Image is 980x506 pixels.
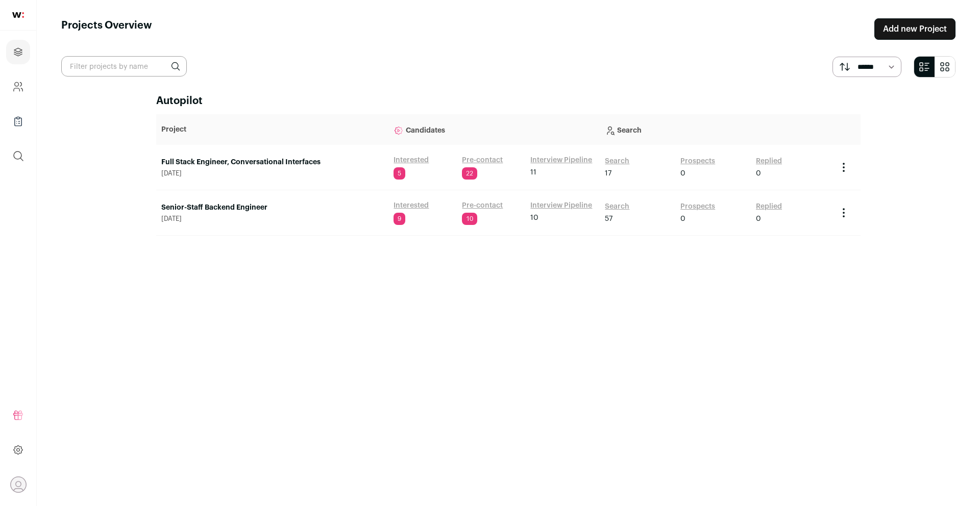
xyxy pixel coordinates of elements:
img: wellfound-shorthand-0d5821cbd27db2630d0214b213865d53afaa358527fdda9d0ea32b1df1b89c2c.svg [12,12,24,18]
a: Add new Project [874,18,955,40]
span: [DATE] [161,215,383,223]
p: Project [161,124,383,135]
span: [DATE] [161,169,383,178]
span: 0 [756,214,761,224]
span: 57 [605,214,612,224]
button: Project Actions [838,207,850,219]
span: 22 [462,167,477,180]
a: Projects [6,40,30,64]
span: 5 [394,167,405,180]
a: Interested [394,200,429,211]
a: Prospects [680,156,715,166]
span: 0 [680,214,685,224]
a: Full Stack Engineer, Conversational Interfaces [161,157,383,167]
a: Pre-contact [462,200,503,211]
span: 10 [530,213,538,223]
h2: Autopilot [156,94,861,108]
span: 0 [680,168,685,179]
a: Company Lists [6,109,30,134]
span: 17 [605,168,611,179]
h1: Projects Overview [61,18,152,40]
a: Interview Pipeline [530,200,592,211]
button: Project Actions [838,161,850,173]
button: Open dropdown [10,476,27,493]
span: 11 [530,167,536,178]
span: 10 [462,213,477,225]
a: Senior-Staff Backend Engineer [161,203,383,213]
p: Search [605,119,827,140]
a: Interview Pipeline [530,155,592,165]
a: Search [605,201,629,212]
a: Interested [394,155,429,165]
a: Replied [756,201,782,212]
a: Prospects [680,201,715,212]
a: Replied [756,156,782,166]
a: Search [605,156,629,166]
input: Filter projects by name [61,56,187,77]
p: Candidates [394,119,595,140]
a: Pre-contact [462,155,503,165]
span: 9 [394,213,405,225]
span: 0 [756,168,761,179]
a: Company and ATS Settings [6,74,30,99]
